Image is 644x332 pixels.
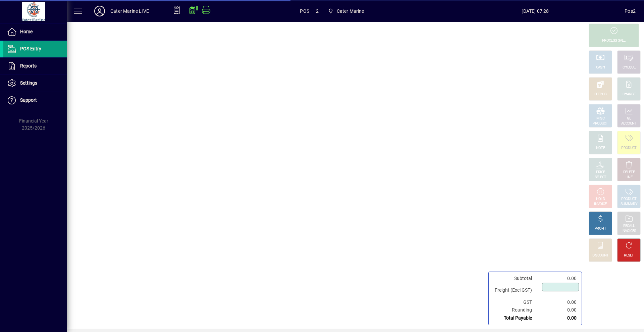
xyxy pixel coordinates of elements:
span: Cater Marine [325,5,367,17]
div: PROFIT [595,226,606,231]
span: POS [300,6,309,16]
div: Cater Marine LIVE [110,6,149,16]
td: Total Payable [491,314,539,322]
td: 0.00 [539,298,579,306]
span: 2 [316,6,319,16]
td: Rounding [491,306,539,314]
div: NOTE [596,146,605,151]
div: PRICE [596,170,605,175]
span: Reports [20,63,37,68]
a: Reports [3,58,67,75]
div: EFTPOS [594,92,607,97]
a: Support [3,92,67,109]
div: HOLD [596,197,605,202]
span: Cater Marine [337,6,364,16]
div: SELECT [595,175,606,180]
div: CHEQUE [623,65,635,70]
div: INVOICES [622,229,636,234]
td: 0.00 [539,314,579,322]
div: CASH [596,65,605,70]
div: PRODUCT [621,197,636,202]
div: DELETE [623,170,635,175]
div: RECALL [623,224,635,229]
span: [DATE] 07:28 [446,6,625,16]
button: Profile [89,5,110,17]
a: Settings [3,75,67,92]
div: DISCOUNT [592,253,608,258]
span: Settings [20,80,37,86]
div: MISC [596,116,604,121]
div: SUMMARY [621,202,637,207]
span: POS Entry [20,46,41,51]
td: 0.00 [539,306,579,314]
div: PROCESS SALE [602,38,626,43]
div: CHARGE [623,92,636,97]
div: PRODUCT [593,121,608,126]
span: Home [20,29,33,34]
td: Freight (Excl GST) [491,282,539,298]
td: 0.00 [539,275,579,282]
a: Home [3,23,67,40]
span: Support [20,97,37,103]
td: Subtotal [491,275,539,282]
td: GST [491,298,539,306]
div: Pos2 [625,6,636,16]
div: GL [627,116,631,121]
div: ACCOUNT [621,121,637,126]
div: INVOICE [594,202,606,207]
div: LINE [626,175,632,180]
div: PRODUCT [621,146,636,151]
div: RESET [624,253,634,258]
